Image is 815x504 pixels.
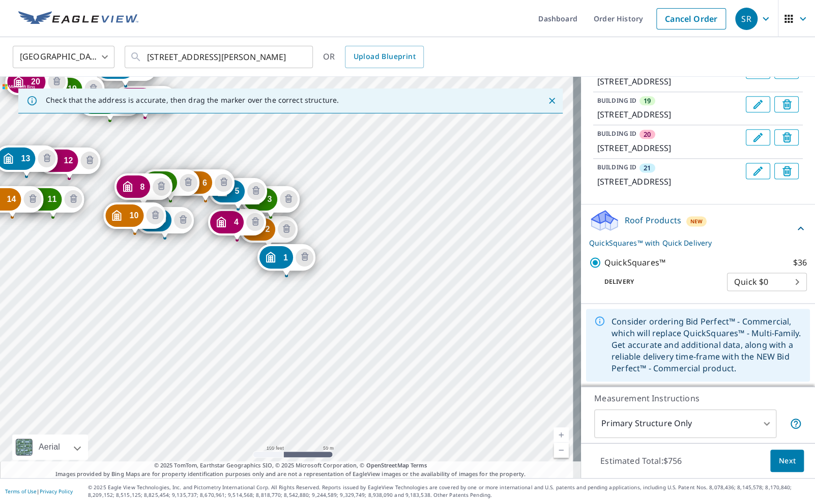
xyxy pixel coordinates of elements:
p: [STREET_ADDRESS] [597,108,742,121]
span: © 2025 TomTom, Earthstar Geographics SIO, © 2025 Microsoft Corporation, © [154,461,427,470]
p: BUILDING ID [597,96,636,105]
span: 2 [265,225,270,233]
button: Delete building 3 [280,190,298,208]
div: Dropped pin, building 16, MultiFamily property, 22019 FM 1098 Rd Monaville, TX 77445 [114,86,177,117]
button: Next [770,450,804,472]
button: Edit building 19 [746,96,770,112]
a: Upload Blueprint [345,46,423,68]
button: Delete building 21 [774,163,799,179]
p: BUILDING ID [597,163,636,171]
span: 4 [234,218,239,226]
div: Consider ordering Bid Perfect™ - Commercial, which will replace QuickSquares™ - Multi-Family. Get... [612,312,802,378]
span: 19 [68,85,77,93]
button: Delete building 9 [174,211,192,229]
span: 3 [267,195,272,203]
span: 9 [162,216,166,224]
p: QuickSquares™ [604,256,665,269]
div: Quick $0 [727,268,807,296]
input: Search by address or latitude-longitude [147,43,292,71]
div: Aerial [36,434,63,460]
button: Delete building 10 [147,206,164,224]
span: 5 [235,187,239,195]
p: Roof Products [625,214,681,226]
button: Delete building 4 [246,213,264,231]
button: Delete building 2 [278,220,296,238]
div: Dropped pin, building 20, MultiFamily property, 22019 FM 1098 Rd Monaville, TX 77445 [5,69,68,100]
span: 13 [21,155,30,162]
button: Delete building 13 [38,150,56,167]
div: OR [323,46,424,68]
button: Delete building 8 [153,178,170,196]
p: Check that the address is accurate, then drag the marker over the correct structure. [46,96,339,105]
button: Close [545,94,559,107]
button: Delete building 12 [81,152,99,169]
a: Terms of Use [5,488,37,495]
p: [STREET_ADDRESS] [597,75,742,87]
a: OpenStreetMap [366,461,409,469]
a: Current Level 18, Zoom Out [554,442,569,458]
span: 20 [644,130,651,139]
button: Delete building 19 [774,96,799,112]
div: Dropped pin, building 3, MultiFamily property, 1199 J L Brown St Prairie View, TX 77445 [241,186,299,218]
div: Roof ProductsNewQuickSquares™ with Quick Delivery [589,209,807,248]
span: Your report will include only the primary structure on the property. For example, a detached gara... [790,418,802,430]
button: Edit building 21 [746,163,770,179]
p: [STREET_ADDRESS] [597,175,742,188]
p: Delivery [589,277,727,286]
span: 1 [283,254,288,261]
span: 21 [644,163,651,172]
div: Dropped pin, building 12, MultiFamily property, 22019 FM 1098 Rd Hempstead, TX 77445 [38,147,100,179]
div: Dropped pin, building 5, MultiFamily property, 178 L W Minor Prairie View, TX 77445 [209,178,267,210]
span: 14 [7,195,16,203]
span: 12 [64,157,73,164]
button: Delete building 20 [48,73,66,91]
p: © 2025 Eagle View Technologies, Inc. and Pictometry International Corp. All Rights Reserved. Repo... [88,484,810,499]
button: Delete building 11 [65,190,82,208]
button: Delete building 20 [774,129,799,145]
span: 10 [129,212,138,219]
button: Delete building 19 [84,80,102,98]
img: EV Logo [18,11,138,26]
div: SR [735,8,758,30]
button: Delete building 7 [180,174,197,192]
button: Delete building 6 [215,174,232,192]
span: 8 [140,183,145,191]
a: Current Level 18, Zoom In [554,427,569,442]
p: Measurement Instructions [594,392,802,404]
a: Privacy Policy [40,488,73,495]
p: | [5,488,73,494]
div: Primary Structure Only [594,409,776,438]
p: BUILDING ID [597,129,636,138]
div: Dropped pin, building 2, MultiFamily property, 176 L W Minor Prairie View, TX 77445 [239,216,297,248]
div: Aerial [12,434,88,460]
div: Dropped pin, building 11, MultiFamily property, 21961 FM 1098 Rd Prairie View, TX 77445 [21,186,84,218]
span: 6 [202,179,207,187]
button: Delete building 1 [296,249,313,266]
p: $36 [793,256,807,269]
span: Next [778,455,796,467]
p: Estimated Total: $756 [592,450,690,472]
div: Dropped pin, building 9, MultiFamily property, 1698 Stadium Dr Prairie View, TX 77445 [136,207,194,239]
div: Dropped pin, building 8, MultiFamily property, 1698 Stadium Dr Prairie View, TX 77445 [114,173,172,205]
p: [STREET_ADDRESS] [597,142,742,154]
div: Dropped pin, building 10, MultiFamily property, 1690 Stadium Dr Prairie View, TX 77445 [103,202,166,234]
button: Edit building 20 [746,129,770,145]
span: 20 [31,78,40,85]
div: Dropped pin, building 6, MultiFamily property, 182 L W Minor Prairie View, TX 77445 [177,169,235,201]
span: New [690,217,703,225]
p: QuickSquares™ with Quick Delivery [589,238,795,248]
button: Delete building 14 [24,190,42,208]
div: Dropped pin, building 1, MultiFamily property, 1 Oscar Pipkin St Hempstead, TX 77445 [257,244,315,276]
div: Dropped pin, building 4, MultiFamily property, 178 L W Minor Prairie View, TX 77445 [208,209,266,241]
a: Terms [411,461,427,469]
span: 11 [47,195,56,203]
button: Delete building 5 [247,182,265,200]
a: Cancel Order [656,8,726,29]
span: Upload Blueprint [353,50,415,63]
span: 19 [644,96,651,105]
div: [GEOGRAPHIC_DATA] [13,43,114,71]
div: Dropped pin, building 7, MultiFamily property, 1 Oscar Pipkin St Prairie View, TX 77445 [141,169,199,201]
